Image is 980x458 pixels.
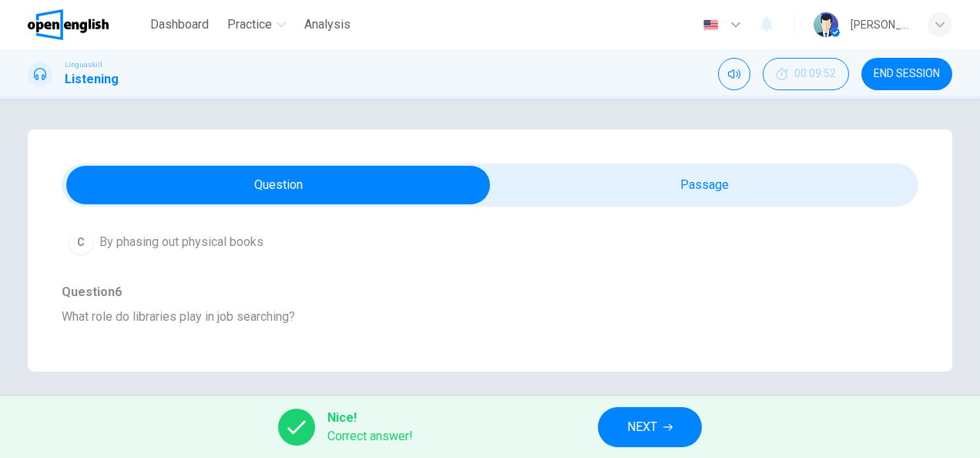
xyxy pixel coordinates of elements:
span: Analysis [304,15,351,34]
button: NEXT [598,407,702,447]
span: Correct answer! [327,427,413,446]
button: 00:09:52 [763,58,849,90]
img: en [701,19,720,31]
div: Hide [763,58,849,90]
div: Mute [718,58,750,90]
div: [PERSON_NAME] [851,15,909,34]
span: END SESSION [874,68,940,80]
button: END SESSION [861,58,952,90]
span: Linguaskill [65,59,102,70]
h1: Listening [65,70,119,89]
span: Dashboard [150,15,209,34]
span: What role do libraries play in job searching? [62,308,918,326]
span: NEXT [627,416,657,438]
button: Analysis [298,11,357,39]
button: Dashboard [144,11,215,39]
span: 00:09:52 [794,68,836,80]
span: Practice [227,15,272,34]
a: OpenEnglish logo [28,9,144,40]
span: Nice! [327,409,413,427]
img: OpenEnglish logo [28,9,109,40]
img: Profile picture [814,12,838,37]
span: Question 6 [62,283,918,301]
button: Practice [221,11,292,39]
